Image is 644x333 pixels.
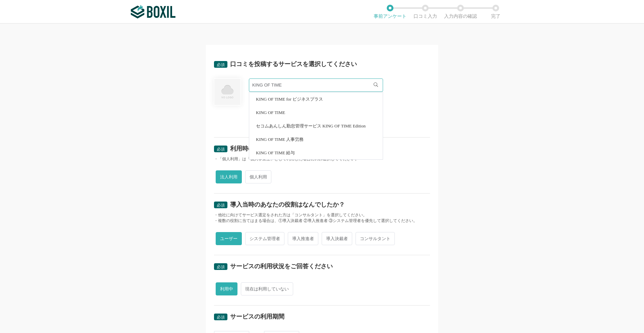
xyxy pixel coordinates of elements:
[256,137,304,142] span: KING OF TIME 人事労務
[131,5,175,18] img: ボクシルSaaS_ロゴ
[214,212,430,218] div: ・他社に向けてサービス選定をされた方は「コンサルタント」を選択してください。
[230,146,309,152] div: 利用時の形態は何でしたか？
[249,78,383,92] input: サービス名で検索
[214,218,430,224] div: ・複数の役割に当てはまる場合は、①導入決裁者 ②導入推進者 ③システム管理者を優先して選択してください。
[256,97,323,101] span: KING OF TIME for ビジネスプラス
[478,5,513,19] li: 完了
[443,5,478,19] li: 入力内容の確認
[216,232,242,245] span: ユーザー
[217,265,225,269] span: 必須
[322,232,352,245] span: 導入決裁者
[230,61,357,67] div: 口コミを投稿するサービスを選択してください
[356,232,395,245] span: コンサルタント
[372,5,408,19] li: 事前アンケート
[214,156,430,162] div: ・「個人利用」は「個人事業主」として利用した場合にのみ選択してください。
[245,232,284,245] span: システム管理者
[408,5,443,19] li: 口コミ入力
[256,151,295,155] span: KING OF TIME 給与
[256,124,366,128] span: セコムあんしん勤怠管理サービス KING OF TIME Edition
[216,282,237,295] span: 利用中
[288,232,318,245] span: 導入推進者
[217,315,225,320] span: 必須
[230,202,345,208] div: 導入当時のあなたの役割はなんでしたか？
[241,282,293,295] span: 現在は利用していない
[217,62,225,67] span: 必須
[217,203,225,208] span: 必須
[256,110,285,115] span: KING OF TIME
[230,314,284,320] div: サービスの利用期間
[216,170,242,183] span: 法人利用
[245,170,271,183] span: 個人利用
[230,263,333,269] div: サービスの利用状況をご回答ください
[217,147,225,152] span: 必須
